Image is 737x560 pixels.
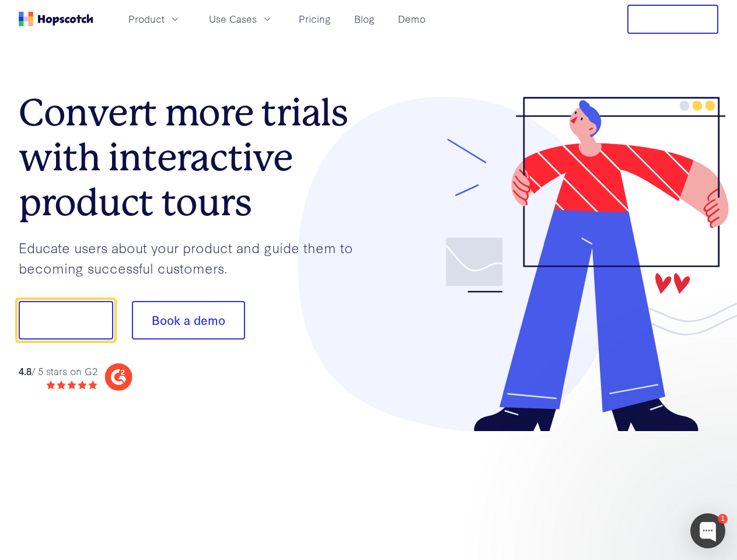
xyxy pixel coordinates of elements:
button: Book a demo [132,301,245,339]
a: Blog [350,9,379,29]
button: Product [121,9,188,29]
strong: 4.8 [19,364,32,377]
button: Free Trial [627,5,718,34]
h1: Convert more trials with interactive product tours [19,90,369,225]
div: 1 [718,514,728,524]
span: Use Cases [209,12,257,26]
div: / 5 stars on G2 [19,364,97,379]
a: Home [19,12,93,26]
p: Educate users about your product and guide them to becoming successful customers. [19,237,369,278]
a: Pricing [294,9,336,29]
button: Use Cases [202,9,280,29]
span: Product [128,12,165,26]
a: Demo [393,9,430,29]
button: Show me! [19,301,113,339]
